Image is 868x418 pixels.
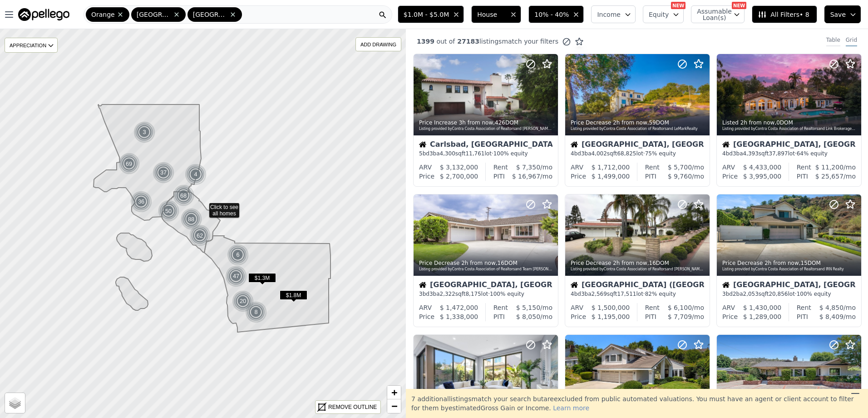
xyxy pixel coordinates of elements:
[406,37,584,46] div: out of listings
[419,150,552,157] div: 5 bd 3 ba sqft lot · 100% equity
[571,141,704,150] div: [GEOGRAPHIC_DATA], [GEOGRAPHIC_DATA]
[830,10,846,19] span: Save
[413,54,557,187] a: Price Increase 3h from now,426DOMListing provided byContra Costa Association of Realtorsand [PERS...
[419,290,552,298] div: 3 bd 3 ba sqft lot · 100% equity
[656,172,704,181] div: /mo
[743,291,759,297] span: 2,053
[722,150,856,157] div: 4 bd 3 ba sqft lot · 64% equity
[505,172,552,181] div: /mo
[668,304,692,311] span: $ 6,100
[691,5,745,23] button: Assumable Loan(s)
[502,37,558,46] span: match your filters
[752,5,817,23] button: All Filters• 8
[516,313,540,320] span: $ 8,050
[797,303,811,312] div: Rent
[185,164,207,185] img: g1.png
[645,303,660,312] div: Rent
[180,208,203,231] img: g2.png
[419,259,553,267] div: Price Decrease , 16 DOM
[722,141,856,150] div: [GEOGRAPHIC_DATA], [GEOGRAPHIC_DATA]
[645,163,660,172] div: Rent
[137,10,171,19] span: [GEOGRAPHIC_DATA]
[668,313,692,320] span: $ 7,709
[565,54,709,187] a: Price Decrease 2h from now,59DOMListing provided byContra Costa Association of Realtorsand LeMark...
[398,5,464,23] button: $1.0M - $5.0M
[406,389,868,418] div: 7 additional listing s match your search but are excluded from public automated valuations. You m...
[808,312,856,321] div: /mo
[471,5,521,23] button: House
[461,260,496,266] time: 2025-08-14 01:40
[592,164,630,171] span: $ 1,712,000
[493,312,505,321] div: PITI
[508,303,552,312] div: /mo
[613,119,647,126] time: 2025-08-14 02:06
[440,164,478,171] span: $ 3,132,000
[419,172,434,181] div: Price
[180,208,203,231] div: 88
[826,36,840,46] div: Table
[743,164,782,171] span: $ 4,433,000
[493,303,508,312] div: Rent
[571,312,586,321] div: Price
[188,224,212,247] img: g2.png
[668,173,692,180] span: $ 9,760
[819,304,843,311] span: $ 4,850
[824,5,861,23] button: Save
[613,260,647,266] time: 2025-08-14 01:40
[5,38,58,53] div: APPRECIATION
[716,54,861,187] a: Listed 2h from now,0DOMListing provided byContra Costa Association of Realtorsand Link Brokerages...
[417,38,434,45] span: 1399
[440,291,455,297] span: 2,322
[571,290,704,298] div: 4 bd 3 ba sqft lot · 82% equity
[722,259,857,267] div: Price Decrease , 15 DOM
[440,313,478,320] span: $ 1,338,000
[764,260,799,266] time: 2025-08-14 01:40
[592,304,630,311] span: $ 1,500,000
[643,5,684,23] button: Equity
[419,281,426,289] img: House
[225,265,247,287] div: 47
[516,164,540,171] span: $ 7,350
[248,273,276,283] span: $1.3M
[722,141,730,148] img: House
[245,301,267,323] img: g1.png
[391,387,397,398] span: +
[697,8,726,21] span: Assumable Loan(s)
[846,36,857,46] div: Grid
[571,259,705,267] div: Price Decrease , 16 DOM
[571,172,586,181] div: Price
[722,281,730,289] img: House
[656,312,704,321] div: /mo
[660,163,704,172] div: /mo
[440,150,455,157] span: 4,300
[172,184,196,207] img: g2.png
[758,10,809,19] span: All Filters • 8
[740,119,775,126] time: 2025-08-14 01:40
[722,281,856,290] div: [GEOGRAPHIC_DATA], [GEOGRAPHIC_DATA]
[716,194,861,327] a: Price Decrease 2h from now,15DOMListing provided byContra Costa Association of Realtorsand IRN Re...
[440,304,478,311] span: $ 1,472,000
[797,172,808,181] div: PITI
[419,303,432,312] div: ARV
[419,141,426,148] img: House
[565,194,709,327] a: Price Decrease 2h from now,16DOMListing provided byContra Costa Association of Realtorsand [PERSO...
[769,150,788,157] span: 37,897
[617,291,636,297] span: 17,511
[571,281,578,289] img: House
[185,164,207,185] div: 4
[465,291,481,297] span: 8,175
[571,141,578,148] img: House
[227,244,249,266] div: 6
[743,150,759,157] span: 4,393
[193,10,227,19] span: [GEOGRAPHIC_DATA]
[811,303,856,312] div: /mo
[528,5,584,23] button: 10% - 40%
[722,163,735,172] div: ARV
[722,119,857,126] div: Listed , 0 DOM
[493,163,508,172] div: Rent
[419,126,553,132] div: Listing provided by Contra Costa Association of Realtors and [PERSON_NAME] OC Coastal Realty
[91,10,115,19] span: Orange
[645,312,656,321] div: PITI
[815,164,843,171] span: $ 11,200
[419,312,434,321] div: Price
